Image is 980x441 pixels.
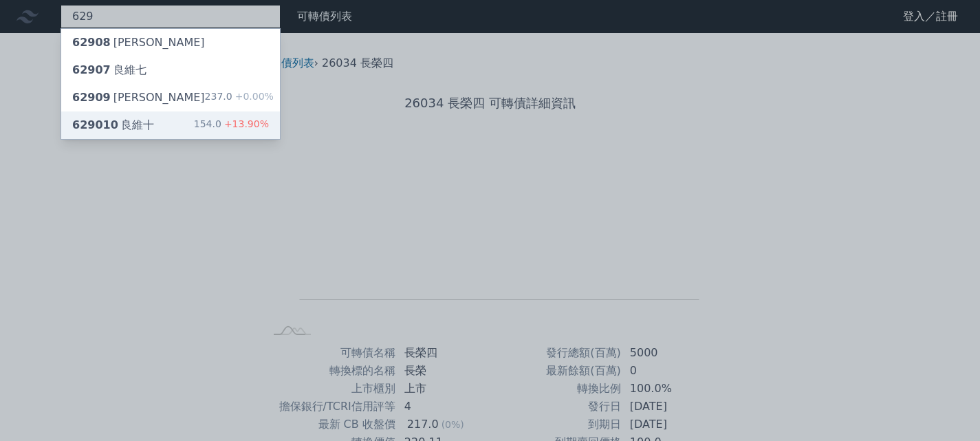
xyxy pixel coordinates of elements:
[72,34,205,51] div: [PERSON_NAME]
[61,84,280,111] a: 62909[PERSON_NAME] 237.0+0.00%
[61,29,280,56] a: 62908[PERSON_NAME]
[205,89,274,106] div: 237.0
[61,56,280,84] a: 62907良維七
[221,118,269,129] span: +13.90%
[72,89,205,106] div: [PERSON_NAME]
[911,375,980,441] div: 聊天小工具
[194,117,269,133] div: 154.0
[72,118,118,131] span: 629010
[72,36,111,49] span: 62908
[72,91,111,104] span: 62909
[72,62,146,78] div: 良維七
[232,91,274,102] span: +0.00%
[61,111,280,139] a: 629010良維十 154.0+13.90%
[72,63,111,76] span: 62907
[911,375,980,441] iframe: Chat Widget
[72,117,154,133] div: 良維十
